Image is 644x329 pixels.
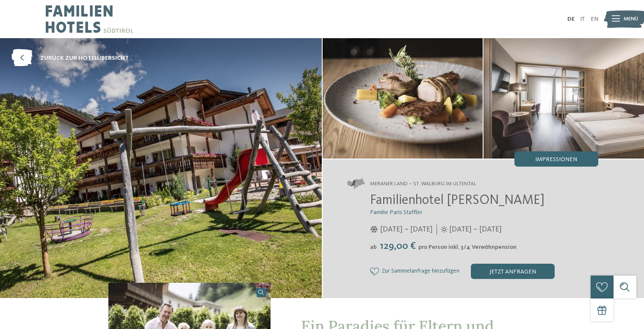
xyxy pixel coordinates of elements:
[441,226,448,233] i: Öffnungszeiten im Sommer
[40,54,129,62] span: zurück zur Hotelübersicht
[381,268,459,275] span: Zur Sammelanfrage hinzufügen
[370,180,476,188] span: Meraner Land – St. Walburg im Ultental
[591,16,598,22] a: EN
[624,15,638,23] span: Menü
[418,244,517,250] span: pro Person inkl. 3/4 Verwöhnpension
[370,209,423,215] span: Familie Paris Staffler
[449,224,502,235] span: [DATE] – [DATE]
[380,224,433,235] span: [DATE] – [DATE]
[370,226,378,233] i: Öffnungszeiten im Winter
[535,156,577,162] span: Impressionen
[11,50,129,67] a: zurück zur Hotelübersicht
[580,16,585,22] a: IT
[370,194,544,207] span: Familienhotel [PERSON_NAME]
[323,38,483,159] img: Ein idyllischer Urlaub im Familienhotel im Ultental
[484,38,644,159] img: Ein idyllischer Urlaub im Familienhotel im Ultental
[471,264,555,279] div: jetzt anfragen
[567,16,575,22] a: DE
[370,244,377,250] span: ab
[378,241,417,251] span: 129,00 €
